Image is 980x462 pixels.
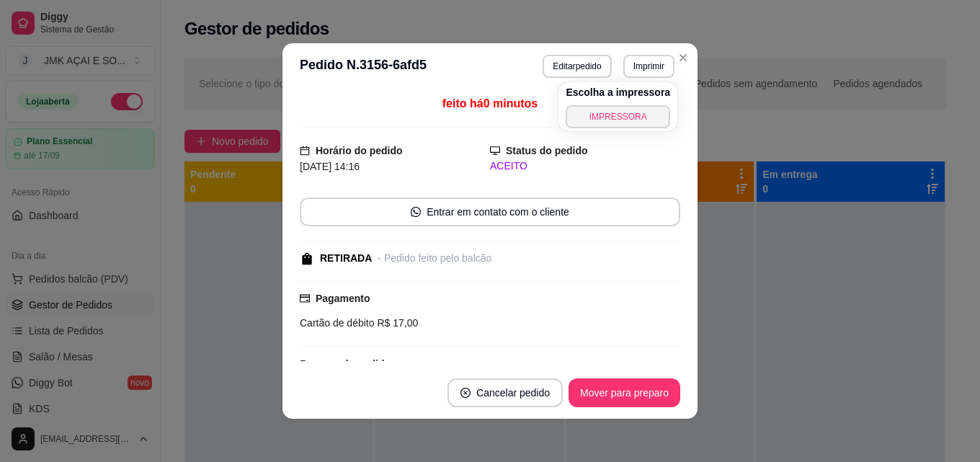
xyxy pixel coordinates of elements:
span: R$ 17,00 [375,317,419,329]
strong: Pagamento [316,293,370,304]
h4: Escolha a impressora [566,85,670,99]
span: credit-card [300,293,310,303]
h3: Pedido N. 3156-6afd5 [300,55,427,78]
span: desktop [490,146,500,156]
button: IMPRESSORA [566,105,670,128]
span: feito há 0 minutos [442,97,538,110]
span: calendar [300,146,310,156]
button: Close [672,46,695,69]
div: - Pedido feito pelo balcão [378,251,491,266]
div: ACEITO [490,159,680,174]
button: Mover para preparo [569,378,680,407]
span: [DATE] 14:16 [300,161,360,172]
strong: Status do pedido [506,145,588,156]
strong: Resumo do pedido [300,358,391,370]
button: Imprimir [623,55,674,78]
span: whats-app [411,207,421,217]
button: whats-appEntrar em contato com o cliente [300,197,680,226]
strong: Horário do pedido [316,145,403,156]
button: close-circleCancelar pedido [447,378,563,407]
span: close-circle [460,388,471,398]
div: RETIRADA [320,251,372,266]
span: Cartão de débito [300,317,375,329]
button: Editarpedido [543,55,611,78]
